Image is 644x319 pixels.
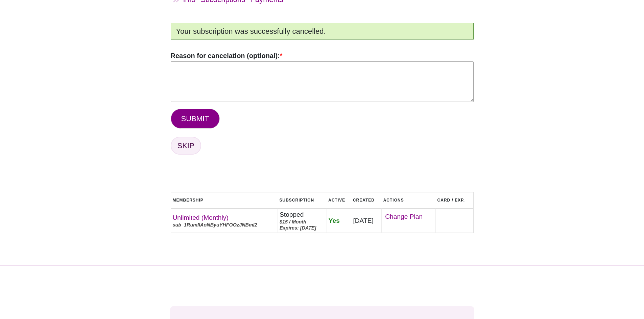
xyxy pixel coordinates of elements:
span: Yes [329,217,340,224]
a: SKIP [171,137,201,155]
div: Stopped [280,211,325,219]
th: Card / Exp. [436,192,473,208]
th: Membership [171,192,278,208]
label: Reason for cancelation (optional): [171,51,474,60]
th: Active [327,192,351,208]
div: [DATE] [353,217,380,225]
button: SUBMIT [171,109,220,129]
th: Subscription [278,192,327,208]
div: Your subscription was successfully cancelled. [171,23,474,39]
th: Created [351,192,382,208]
a: Change Plan [383,211,434,222]
div: ‌ [383,211,434,231]
div: $15 / Month [280,219,325,225]
div: sub_1RumIIAoNByuYHFOOzJNBml2 [173,222,276,228]
th: Actions [382,192,436,208]
div: Expires: [DATE] [280,225,325,231]
a: Unlimited (Monthly) [173,214,229,221]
